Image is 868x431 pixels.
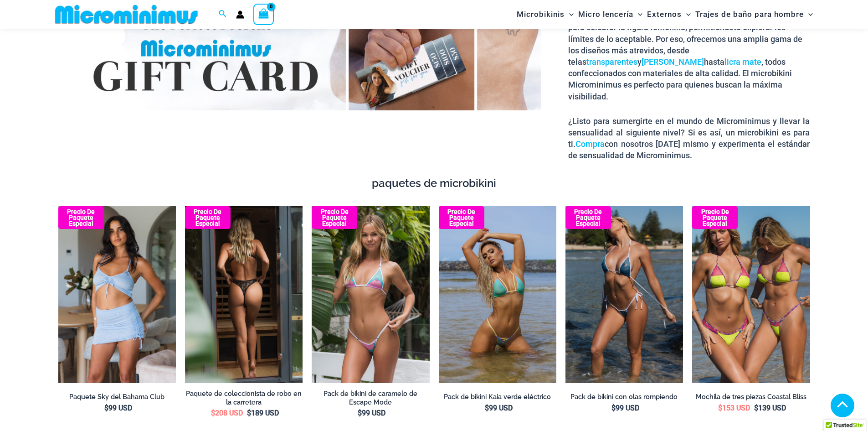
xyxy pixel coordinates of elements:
[485,404,489,412] font: $
[58,393,176,401] a: Paquete Sky del Bahama Club
[578,10,633,19] font: Micro lencería
[611,404,616,412] font: $
[447,208,475,227] font: Precio de paquete especial
[565,393,683,401] a: Pack de bikini con olas rompiendo
[372,177,496,190] font: paquetes de microbikini
[692,393,810,401] a: Mochila de tres piezas Coastal Bliss
[185,206,303,383] a: Collection Pack Highway Robbery Black Gold 823 One Piece Monokini 11Highway Robbery Black Gold 82...
[693,3,815,26] a: Trajes de baño para hombreMenu ToggleMenu Toggle
[575,139,605,149] a: Compra
[67,208,95,227] font: Precio de paquete especial
[324,389,417,406] font: Pack de bikini de caramelo de Escape Mode
[444,393,551,400] font: Pack de bikini Kaia verde eléctrico
[51,4,201,25] img: MM SHOP LOGO FLAT
[758,404,786,412] font: 139 USD
[754,404,758,412] font: $
[211,409,215,417] font: $
[568,139,810,160] font: con nosotros [DATE] mismo y experimenta el estándar de sensualidad de Microminimus.
[696,393,806,400] font: Mochila de tres piezas Coastal Bliss
[642,57,704,67] a: [PERSON_NAME]
[247,409,251,417] font: $
[565,3,574,26] span: Menu Toggle
[104,404,108,412] font: $
[312,389,429,406] a: Pack de bikini de caramelo de Escape Mode
[704,57,724,67] font: hasta
[724,57,761,67] a: licra mate
[253,4,274,25] a: View Shopping Cart, empty
[568,57,792,101] font: , todos confeccionados con materiales de alta calidad. El microbikini Microminimus es perfecto pa...
[489,404,513,412] font: 99 USD
[513,1,817,27] nav: Site Navigation
[804,3,813,26] span: Menu Toggle
[108,404,132,412] font: 99 USD
[362,409,385,417] font: 99 USD
[517,10,565,19] font: Microbikinis
[219,9,227,20] a: Search icon link
[69,393,164,400] font: Paquete Sky del Bahama Club
[321,208,349,227] font: Precio de paquete especial
[692,206,810,383] img: Coastal Bliss Leopard Sunset Tri Top Pack
[439,393,556,401] a: Pack de bikini Kaia verde eléctrico
[718,404,722,412] font: $
[695,10,804,19] font: Trajes de baño para hombre
[616,404,639,412] font: 99 USD
[439,206,556,383] img: Kaia Electric Green 305 Top 445 Thong 04
[186,389,302,406] font: Paquete de coleccionista de robo en la carretera
[565,206,683,383] img: Waves Breaking Ocean 312 Top 456 Bottom 08
[570,393,678,400] font: Pack de bikini con olas rompiendo
[312,206,429,383] a: Escape Mode Candy 3151 Top 4151 Bottom 02 Escape Mode Candy 3151 Top 4151 Bottom 04Escape Mode Ca...
[586,57,637,67] a: transparentes
[576,3,645,26] a: Micro lenceríaMenu ToggleMenu Toggle
[251,409,279,417] font: 189 USD
[633,3,642,26] span: Menu Toggle
[185,206,303,383] img: Highway Robbery Black Gold 823 One Piece Monokini 11
[574,208,602,227] font: Precio de paquete especial
[194,208,221,227] font: Precio de paquete especial
[58,206,176,383] img: Bahama Club Sky 9170 Crop Top 5404 Skirt 01
[645,3,693,26] a: ExternosMenu ToggleMenu Toggle
[701,208,729,227] font: Precio de paquete especial
[58,206,176,383] a: Bahama Club Sky 9170 Crop Top 5404 Skirt 01 Bahama Club Sky 9170 Crop Top 5404 Skirt 06Bahama Clu...
[692,206,810,383] a: Coastal Bliss Leopard Sunset Tri Top Pack Coastal Bliss Leopard Sunset Tri Top Pack BCoastal Blis...
[312,206,429,383] img: Escape Mode Candy 3151 Top 4151 Bottom 02
[722,404,750,412] font: 153 USD
[185,389,303,406] a: Paquete de coleccionista de robo en la carretera
[565,206,683,383] a: Waves Breaking Ocean 312 Top 456 Bottom 08 Waves Breaking Ocean 312 Top 456 Bottom 04Waves Breaki...
[568,116,810,149] font: ¿Listo para sumergirte en el mundo de Microminimus y llevar la sensualidad al siguiente nivel? Si...
[682,3,691,26] span: Menu Toggle
[215,409,243,417] font: 208 USD
[514,3,576,26] a: MicrobikinisMenu ToggleMenu Toggle
[637,57,642,67] font: y
[358,409,362,417] font: $
[439,206,556,383] a: Kaia Electric Green 305 Top 445 Thong 04 Kaia Electric Green 305 Top 445 Thong 05Kaia Electric Gr...
[236,10,244,19] a: Account icon link
[647,10,682,19] font: Externos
